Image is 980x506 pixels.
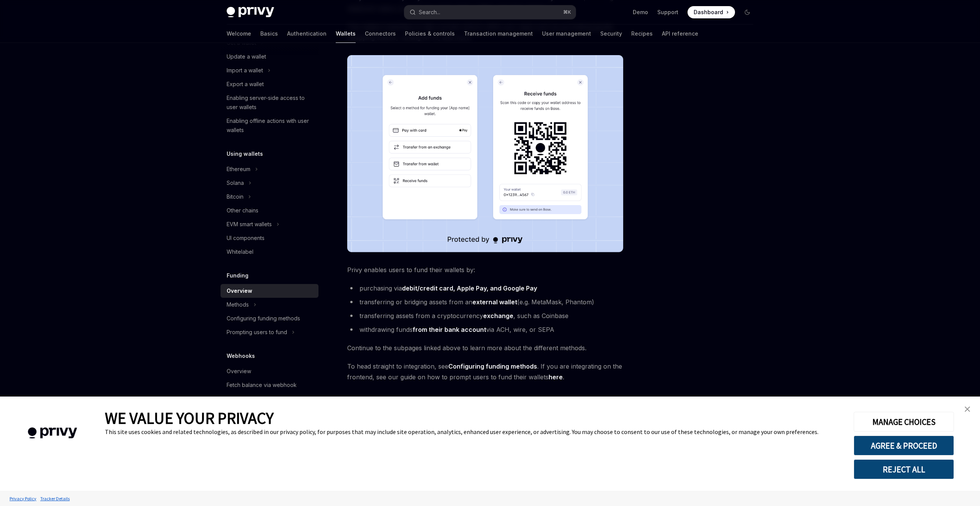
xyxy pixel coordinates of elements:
a: Basics [260,24,278,43]
a: Fetch transaction via webhook [220,392,318,406]
div: Methods [227,300,249,309]
h5: Using wallets [227,149,263,158]
div: Fetch transaction via webhook [227,394,304,403]
a: User management [542,24,591,43]
div: This site uses cookies and related technologies, as described in our privacy policy, for purposes... [105,428,842,436]
a: Fetch balance via webhook [220,378,318,392]
img: dark logo [227,7,274,18]
a: Configuring funding methods [220,312,318,325]
li: purchasing via [347,283,623,294]
span: To head straight to integration, see . If you are integrating on the frontend, see our guide on h... [347,361,623,382]
a: Privacy Policy [8,492,38,505]
div: Enabling server-side access to user wallets [227,93,314,112]
a: Dashboard [688,6,735,18]
div: Enabling offline actions with user wallets [227,116,314,135]
a: API reference [662,24,698,43]
h5: Webhooks [227,351,255,361]
a: Tracker Details [38,492,72,505]
a: Whitelabel [220,245,318,259]
a: Export a wallet [220,77,318,91]
a: Overview [220,364,318,378]
a: Update a wallet [220,50,318,64]
img: images/Funding.png [347,55,623,252]
button: REJECT ALL [854,459,954,479]
div: Overview [227,367,251,376]
a: UI components [220,231,318,245]
button: Search...⌘K [404,5,576,19]
img: close banner [965,406,970,412]
a: Support [657,8,678,16]
div: Fetch balance via webhook [227,380,297,390]
a: Enabling server-side access to user wallets [220,91,318,114]
div: Other chains [227,206,258,215]
a: close banner [960,402,975,417]
button: AGREE & PROCEED [854,436,954,455]
span: Dashboard [694,8,723,16]
a: Transaction management [464,24,533,43]
a: Security [600,24,622,43]
a: Other chains [220,204,318,217]
span: WE VALUE YOUR PRIVACY [105,408,274,428]
div: Bitcoin [227,192,243,201]
a: from their bank account [413,326,486,334]
div: EVM smart wallets [227,220,272,229]
div: Overview [227,286,252,295]
div: Solana [227,178,244,188]
div: Whitelabel [227,247,253,256]
div: Export a wallet [227,80,264,89]
a: exchange [483,312,513,320]
li: transferring or bridging assets from an (e.g. MetaMask, Phantom) [347,297,623,307]
div: Search... [419,8,440,17]
a: here [549,373,563,381]
li: withdrawing funds via ACH, wire, or SEPA [347,324,623,335]
a: Connectors [365,24,396,43]
a: Overview [220,284,318,298]
div: Import a wallet [227,66,263,75]
a: Authentication [287,24,327,43]
div: Prompting users to fund [227,328,287,337]
a: Policies & controls [405,24,455,43]
a: Wallets [336,24,356,43]
a: Enabling offline actions with user wallets [220,114,318,137]
a: Demo [633,8,648,16]
a: Recipes [631,24,653,43]
button: Toggle dark mode [741,6,753,18]
span: Privy enables users to fund their wallets by: [347,264,623,275]
a: external wallet [472,298,517,306]
a: debit/credit card, Apple Pay, and Google Pay [402,284,537,292]
button: MANAGE CHOICES [854,412,954,432]
div: Configuring funding methods [227,314,300,323]
img: company logo [11,416,93,450]
div: UI components [227,233,265,243]
div: Update a wallet [227,52,266,61]
span: Continue to the subpages linked above to learn more about the different methods. [347,343,623,353]
a: Welcome [227,24,251,43]
li: transferring assets from a cryptocurrency , such as Coinbase [347,310,623,321]
a: Configuring funding methods [448,362,537,371]
div: Ethereum [227,165,250,174]
span: ⌘ K [563,9,571,15]
h5: Funding [227,271,248,280]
